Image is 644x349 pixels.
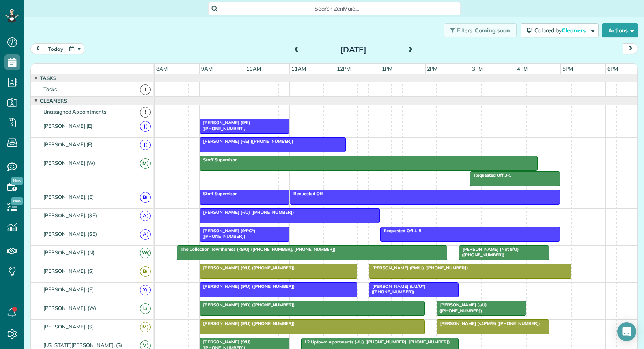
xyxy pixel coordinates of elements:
[457,27,474,34] span: Filters:
[38,75,58,81] span: Tasks
[515,65,529,72] span: 4pm
[200,65,214,72] span: 9am
[534,27,588,34] span: Colored by
[562,27,587,34] span: Cleaners
[470,65,484,72] span: 3pm
[140,266,151,277] span: B(
[11,177,23,185] span: New
[42,123,94,129] span: [PERSON_NAME] (E)
[177,246,336,252] span: The Collection Townhomes (<9/U) ([PHONE_NUMBER], [PHONE_NUMBER])
[245,65,263,72] span: 10am
[42,108,108,115] span: Unassigned Appointments
[140,285,151,295] span: Y(
[304,45,403,54] h2: [DATE]
[42,305,98,311] span: [PERSON_NAME]. (W)
[140,107,151,118] span: !
[606,65,620,72] span: 6pm
[42,212,99,218] span: [PERSON_NAME]. (SE)
[140,211,151,221] span: A(
[199,284,295,289] span: [PERSON_NAME] (9/U) ([PHONE_NUMBER])
[30,43,45,54] button: prev
[380,228,422,233] span: Requested Off 1-5
[199,191,237,196] span: Staff Supervisor
[199,209,294,215] span: [PERSON_NAME] (-/U) ([PHONE_NUMBER])
[140,229,151,240] span: A(
[38,97,69,104] span: Cleaners
[11,197,23,205] span: New
[155,65,169,72] span: 8am
[199,228,255,239] span: [PERSON_NAME] (9/PC*) ([PHONE_NUMBER])
[42,141,94,147] span: [PERSON_NAME] (E)
[42,231,99,237] span: [PERSON_NAME]. (SE)
[199,302,295,308] span: [PERSON_NAME] (9/D) ([PHONE_NUMBER])
[42,323,95,330] span: [PERSON_NAME]. (S)
[42,268,95,274] span: [PERSON_NAME]. (S)
[140,303,151,314] span: L(
[42,249,96,256] span: [PERSON_NAME]. (N)
[289,191,323,196] span: Requested Off
[199,321,295,326] span: [PERSON_NAME] (9/U) ([PHONE_NUMBER])
[368,265,468,271] span: [PERSON_NAME] (PM/U) ([PHONE_NUMBER])
[140,158,151,169] span: M(
[623,43,638,54] button: next
[42,286,95,293] span: [PERSON_NAME]. (E)
[199,265,295,271] span: [PERSON_NAME] (9/U) ([PHONE_NUMBER])
[45,43,67,54] button: today
[475,27,510,34] span: Coming soon
[199,120,250,137] span: [PERSON_NAME] (9/E) ([PHONE_NUMBER], [PHONE_NUMBER])
[368,284,426,295] span: [PERSON_NAME] (LM/U*) ([PHONE_NUMBER])
[470,172,512,178] span: Requested Off 3-5
[617,322,636,341] div: Open Intercom Messenger
[140,121,151,132] span: J(
[42,160,97,166] span: [PERSON_NAME] (W)
[140,248,151,258] span: W(
[436,302,487,313] span: [PERSON_NAME] (-/U) ([PHONE_NUMBER])
[426,65,439,72] span: 2pm
[199,157,237,162] span: Staff Supervisor
[335,65,352,72] span: 12pm
[42,194,95,200] span: [PERSON_NAME]. (E)
[140,192,151,203] span: B(
[602,23,638,37] button: Actions
[561,65,575,72] span: 5pm
[380,65,394,72] span: 1pm
[140,322,151,332] span: M(
[42,86,58,92] span: Tasks
[199,138,294,144] span: [PERSON_NAME] (-/E) ([PHONE_NUMBER])
[301,339,450,345] span: L2 Uptown Apartments (-/U) ([PHONE_NUMBER], [PHONE_NUMBER])
[140,84,151,95] span: T
[42,342,124,348] span: [US_STATE][PERSON_NAME]. (S)
[140,140,151,150] span: J(
[436,321,541,326] span: [PERSON_NAME] (<1PM/E) ([PHONE_NUMBER])
[459,246,519,258] span: [PERSON_NAME] (Not 9/U) ([PHONE_NUMBER])
[521,23,599,37] button: Colored byCleaners
[290,65,308,72] span: 11am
